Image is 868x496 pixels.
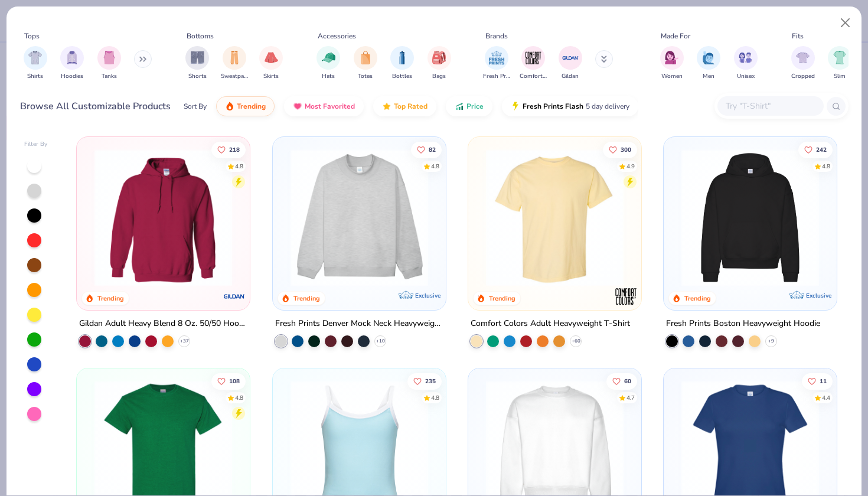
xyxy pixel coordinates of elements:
[737,72,755,81] span: Unisex
[97,46,121,81] button: filter button
[471,316,630,331] div: Comfort Colors Adult Heavyweight T-Shirt
[60,46,84,81] button: filter button
[725,99,815,113] input: Try "T-Shirt"
[798,141,833,158] button: Like
[562,72,579,81] span: Gildan
[485,31,508,41] div: Brands
[428,146,435,152] span: 82
[791,46,815,81] div: filter for Cropped
[523,102,583,111] span: Fresh Prints Flash
[739,51,752,64] img: Unisex Image
[833,51,846,64] img: Slim Image
[511,102,520,111] img: flash.gif
[396,51,409,64] img: Bottles Image
[354,46,377,81] button: filter button
[559,46,582,81] div: filter for Gildan
[188,72,207,81] span: Shorts
[666,316,820,331] div: Fresh Prints Boston Heavyweight Hoodie
[394,102,428,111] span: Top Rated
[626,162,635,171] div: 4.9
[24,46,47,81] div: filter for Shirts
[376,338,384,345] span: + 10
[185,46,209,81] div: filter for Shorts
[430,162,439,171] div: 4.8
[822,394,830,403] div: 4.4
[466,102,484,111] span: Price
[432,51,445,64] img: Bags Image
[61,72,83,81] span: Hoodies
[816,146,827,152] span: 242
[603,141,637,158] button: Like
[191,51,204,64] img: Shorts Image
[802,373,833,390] button: Like
[60,46,84,81] div: filter for Hoodies
[27,72,43,81] span: Shirts
[524,49,542,67] img: Comfort Colors Image
[562,49,579,67] img: Gildan Image
[373,96,436,116] button: Top Rated
[229,378,240,384] span: 108
[734,46,758,81] div: filter for Unisex
[661,31,690,41] div: Made For
[702,51,715,64] img: Men Image
[425,378,435,384] span: 235
[606,373,637,390] button: Like
[235,394,243,403] div: 4.8
[415,292,440,299] span: Exclusive
[225,102,234,111] img: trending.gif
[430,394,439,403] div: 4.8
[228,51,241,64] img: Sweatpants Image
[734,46,758,81] button: filter button
[828,46,851,81] button: filter button
[792,31,804,41] div: Fits
[697,46,720,81] button: filter button
[223,285,247,308] img: Gildan logo
[428,46,451,81] button: filter button
[796,51,810,64] img: Cropped Image
[697,46,720,81] div: filter for Men
[103,51,116,64] img: Tanks Image
[354,46,377,81] div: filter for Totes
[216,96,275,116] button: Trending
[185,46,209,81] button: filter button
[229,146,240,152] span: 218
[520,72,547,81] span: Comfort Colors
[24,46,47,81] button: filter button
[483,46,510,81] button: filter button
[390,46,414,81] button: filter button
[428,46,451,81] div: filter for Bags
[293,102,302,111] img: most_fav.gif
[834,72,846,81] span: Slim
[390,46,414,81] div: filter for Bottles
[66,51,79,64] img: Hoodies Image
[410,141,441,158] button: Like
[24,140,48,149] div: Filter By
[791,72,815,81] span: Cropped
[358,72,373,81] span: Totes
[407,373,441,390] button: Like
[285,149,434,286] img: f5d85501-0dbb-4ee4-b115-c08fa3845d83
[820,378,827,384] span: 11
[660,46,684,81] div: filter for Women
[806,292,831,299] span: Exclusive
[28,51,42,64] img: Shirts Image
[791,46,815,81] button: filter button
[316,46,340,81] button: filter button
[259,46,283,81] div: filter for Skirts
[660,46,684,81] button: filter button
[259,46,283,81] button: filter button
[621,146,631,152] span: 300
[221,46,248,81] div: filter for Sweatpants
[432,72,446,81] span: Bags
[211,373,246,390] button: Like
[483,46,510,81] div: filter for Fresh Prints
[318,31,356,41] div: Accessories
[676,149,825,286] img: 91acfc32-fd48-4d6b-bdad-a4c1a30ac3fc
[221,46,248,81] button: filter button
[502,96,638,116] button: Fresh Prints Flash5 day delivery
[480,149,629,286] img: 029b8af0-80e6-406f-9fdc-fdf898547912
[322,51,335,64] img: Hats Image
[483,72,510,81] span: Fresh Prints
[20,99,171,113] div: Browse All Customizable Products
[102,72,117,81] span: Tanks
